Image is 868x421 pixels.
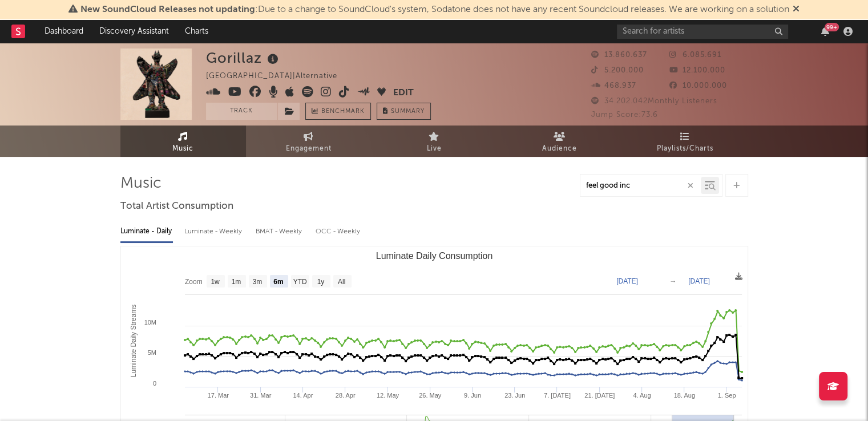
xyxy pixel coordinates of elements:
text: [DATE] [616,277,638,285]
text: 31. Mar [249,392,271,399]
span: 5.200.000 [591,67,644,74]
span: Benchmark [321,105,365,119]
div: [GEOGRAPHIC_DATA] | Alternative [206,70,350,83]
text: 9. Jun [463,392,481,399]
button: 99+ [821,27,829,36]
text: 7. [DATE] [543,392,570,399]
a: Audience [497,126,623,157]
span: : Due to a change to SoundCloud's system, Sodatone does not have any recent Soundcloud releases. ... [80,5,789,14]
span: Live [427,142,442,156]
span: Audience [542,142,577,156]
span: Jump Score: 73.6 [591,111,658,119]
a: Playlists/Charts [623,126,748,157]
span: Playlists/Charts [657,142,713,156]
div: Luminate - Daily [120,222,173,241]
span: 13.860.637 [591,51,647,59]
text: 21. [DATE] [584,392,615,399]
text: 5M [147,349,156,356]
a: Charts [177,20,216,43]
text: All [337,278,345,286]
div: BMAT - Weekly [256,222,304,241]
text: 3m [252,278,262,286]
text: 23. Jun [504,392,525,399]
a: Discovery Assistant [91,20,177,43]
text: [DATE] [688,277,710,285]
a: Engagement [246,126,372,157]
a: Benchmark [305,103,371,120]
text: YTD [293,278,306,286]
text: Zoom [185,278,203,286]
span: Summary [391,108,425,115]
text: 1w [211,278,220,286]
text: 12. May [376,392,399,399]
div: OCC - Weekly [316,222,361,241]
text: 17. Mar [207,392,229,399]
a: Music [120,126,246,157]
div: Luminate - Weekly [184,222,244,241]
text: 1m [231,278,241,286]
text: 28. Apr [335,392,355,399]
text: 14. Apr [293,392,313,399]
span: Engagement [286,142,332,156]
text: Luminate Daily Streams [130,305,138,377]
span: 10.000.000 [669,82,727,90]
text: → [669,277,676,285]
text: 1y [317,278,324,286]
text: 10M [144,319,156,326]
span: Music [172,142,193,156]
div: 99 + [825,23,839,31]
a: Live [372,126,497,157]
span: New SoundCloud Releases not updating [80,5,255,14]
text: 1. Sep [717,392,736,399]
text: 18. Aug [673,392,695,399]
button: Edit [393,86,414,100]
span: Dismiss [793,5,800,14]
span: 468.937 [591,82,636,90]
div: Gorillaz [206,48,281,67]
input: Search by song name or URL [580,181,701,191]
span: 6.085.691 [669,51,721,59]
text: Luminate Daily Consumption [376,251,492,261]
span: Total Artist Consumption [120,200,233,213]
text: 6m [273,278,283,286]
button: Track [206,103,277,120]
span: 12.100.000 [669,67,725,74]
input: Search for artists [617,25,788,39]
span: 34.202.042 Monthly Listeners [591,98,717,105]
text: 0 [152,380,156,387]
button: Summary [377,103,431,120]
text: 26. May [419,392,442,399]
text: 4. Aug [633,392,651,399]
a: Dashboard [37,20,91,43]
